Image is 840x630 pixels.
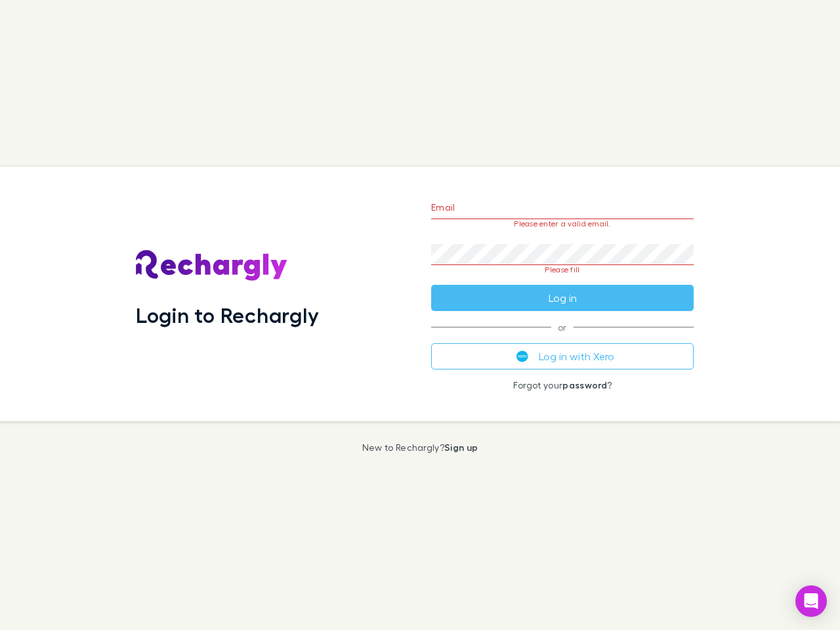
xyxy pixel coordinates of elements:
p: Please fill [431,265,694,274]
img: Xero's logo [516,350,528,362]
p: Please enter a valid email. [431,219,694,228]
a: password [562,379,607,390]
p: Forgot your ? [431,380,694,390]
p: New to Rechargly? [362,442,478,453]
div: Open Intercom Messenger [795,585,827,617]
span: or [431,327,694,327]
button: Log in [431,285,694,311]
a: Sign up [444,442,478,453]
button: Log in with Xero [431,343,694,369]
img: Rechargly's Logo [136,250,288,282]
h1: Login to Rechargly [136,303,319,327]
